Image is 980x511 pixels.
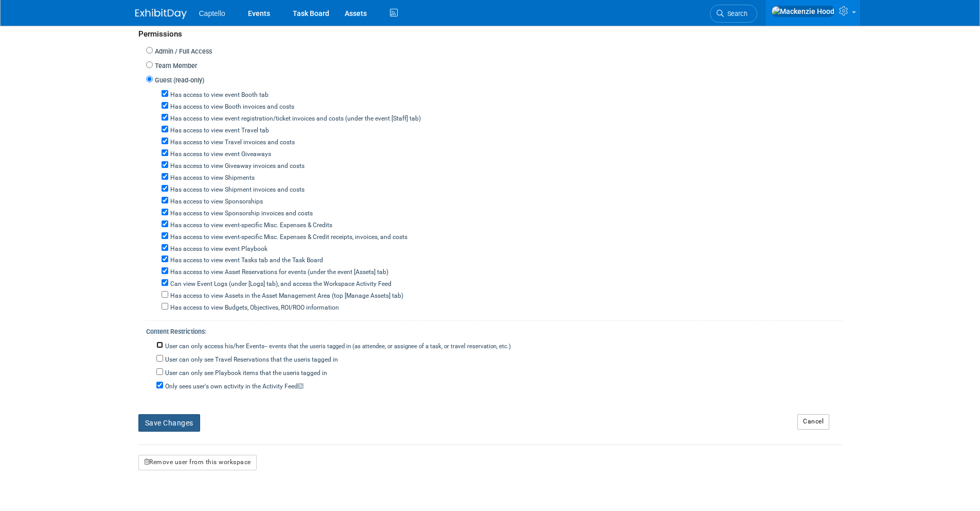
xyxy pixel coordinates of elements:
[135,9,187,19] img: ExhibitDay
[163,342,511,351] label: User can only access his/her Events
[138,414,200,432] button: Save Changes
[724,10,747,18] span: Search
[138,455,257,470] button: Remove user from this workspace
[163,355,338,365] label: User can only see Travel Reservations that the user is tagged in
[797,414,829,430] a: Cancel
[146,321,842,339] div: Content Restrictions:
[199,9,225,18] span: Captello
[168,197,263,207] label: Has access to view Sponsorships
[153,47,212,57] label: Admin / Full Access
[168,91,269,100] label: Has access to view event Booth tab
[168,268,388,277] label: Has access to view Asset Reservations for events (under the event [Assets] tab)
[264,343,511,350] span: -- events that the user is tagged in (as attendee, or assignee of a task, or travel reservation, ...
[771,6,835,17] img: Mackenzie Hood
[163,369,327,378] label: User can only see Playbook items that the user is tagged in
[163,382,304,391] label: Only sees user's own activity in the Activity Feed
[168,126,269,135] label: Has access to view event Travel tab
[168,162,305,171] label: Has access to view Giveaway invoices and costs
[168,221,332,230] label: Has access to view event-specific Misc. Expenses & Credits
[138,18,842,45] div: Permissions
[168,280,391,289] label: Can view Event Logs (under [Logs] tab), and access the Workspace Activity Feed
[168,233,407,242] label: Has access to view event-specific Misc. Expenses & Credit receipts, invoices, and costs
[168,174,255,183] label: Has access to view Shipments
[168,103,294,112] label: Has access to view Booth invoices and costs
[168,209,313,218] label: Has access to view Sponsorship invoices and costs
[710,5,757,23] a: Search
[168,245,268,254] label: Has access to view event Playbook
[153,76,204,86] label: Guest (read-only)
[168,256,323,265] label: Has access to view event Tasks tab and the Task Board
[168,138,295,147] label: Has access to view Travel invoices and costs
[168,185,305,195] label: Has access to view Shipment invoices and costs
[168,150,271,159] label: Has access to view event Giveaways
[153,61,197,71] label: Team Member
[168,292,403,301] label: Has access to view Assets in the Asset Management Area (top [Manage Assets] tab)
[168,114,421,124] label: Has access to view event registration/ticket invoices and costs (under the event [Staff] tab)
[168,303,339,313] label: Has access to view Budgets, Objectives, ROI/ROO information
